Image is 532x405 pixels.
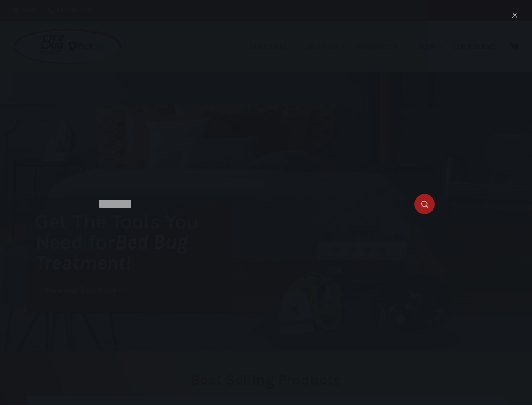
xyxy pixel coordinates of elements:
[244,21,501,72] nav: Primary
[45,286,126,294] span: View our Best Sellers!
[244,21,300,72] a: Industries
[35,211,232,273] h1: Get The Tools You Need for
[513,8,519,14] button: Search
[351,21,412,72] a: Information
[35,281,136,300] a: View our Best Sellers!
[7,3,32,29] button: Open LiveChat chat widget
[27,373,505,387] h2: Best Selling Products
[13,28,123,65] img: Prevsol/Bed Bug Heat Doctor
[448,21,501,72] a: Our Reviews
[35,230,188,275] i: Bed Bug Treatment!
[412,21,448,72] a: Shop
[300,21,350,72] a: About Us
